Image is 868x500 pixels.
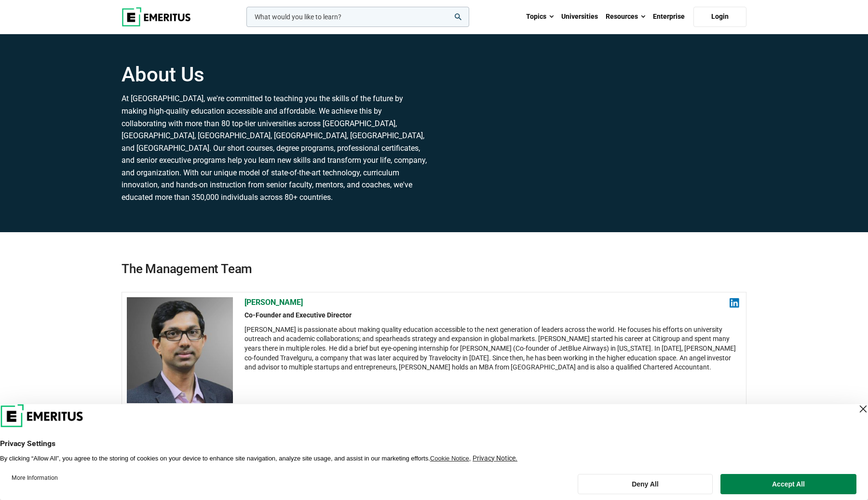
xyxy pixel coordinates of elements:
img: Ashwin-Damera-300x300-1 [127,297,233,403]
p: At [GEOGRAPHIC_DATA], we're committed to teaching you the skills of the future by making high-qua... [122,92,428,203]
h1: About Us [122,63,428,87]
img: linkedin.png [730,298,739,308]
h2: Co-Founder and Executive Director [244,311,739,320]
h2: The Management Team [122,232,746,277]
a: Login [693,7,746,27]
iframe: YouTube video player [440,63,746,215]
input: woocommerce-product-search-field-0 [246,7,469,27]
h2: [PERSON_NAME] [244,297,739,308]
div: [PERSON_NAME] is passionate about making quality education accessible to the next generation of l... [244,325,739,372]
